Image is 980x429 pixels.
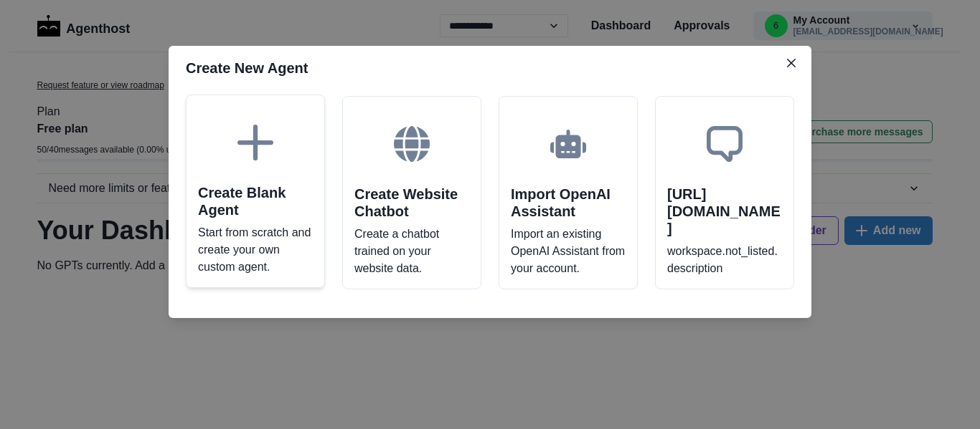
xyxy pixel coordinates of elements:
button: Close [780,52,803,74]
p: Import an existing OpenAI Assistant from your account. [511,226,626,277]
h2: Import OpenAI Assistant [511,185,626,220]
h2: [URL][DOMAIN_NAME] [667,185,782,237]
p: Start from scratch and create your own custom agent. [198,224,313,276]
h2: Create Blank Agent [198,184,313,218]
p: Create a chatbot trained on your website data. [354,226,469,277]
header: Create New Agent [169,46,811,90]
p: workspace.not_listed.description [667,243,782,277]
h2: Create Website Chatbot [354,185,469,220]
